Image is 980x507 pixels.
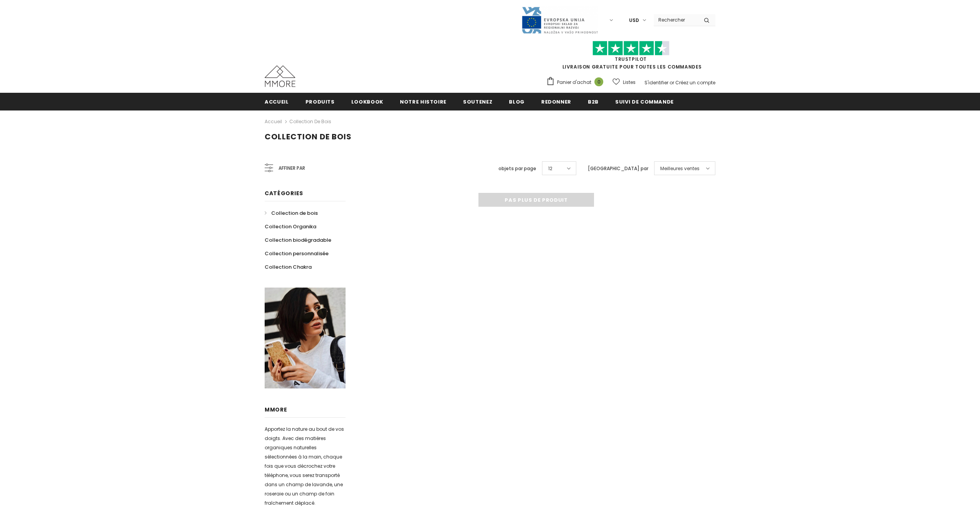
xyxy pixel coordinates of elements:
[265,236,331,244] span: Collection biodégradable
[592,41,670,56] img: Faites confiance aux étoiles pilotes
[548,165,552,172] span: 12
[509,98,525,105] span: Blog
[265,260,312,274] a: Collection Chakra
[623,79,636,86] span: Listes
[509,93,525,110] a: Blog
[400,93,446,110] a: Notre histoire
[305,98,335,105] span: Produits
[265,117,282,126] a: Accueil
[265,206,318,220] a: Collection de bois
[521,6,598,34] img: Javni Razpis
[265,247,329,260] a: Collection personnalisée
[265,98,289,105] span: Accueil
[588,98,599,105] span: B2B
[265,406,287,413] span: MMORE
[265,250,329,257] span: Collection personnalisée
[615,98,674,105] span: Suivi de commande
[265,223,316,230] span: Collection Organika
[615,93,674,110] a: Suivi de commande
[521,17,598,23] a: Javni Razpis
[265,93,289,110] a: Accueil
[265,220,316,233] a: Collection Organika
[351,93,383,110] a: Lookbook
[463,98,492,105] span: soutenez
[670,79,674,86] span: or
[660,165,700,172] span: Meilleures ventes
[629,17,639,24] span: USD
[289,118,331,125] a: Collection de bois
[644,79,668,86] a: S'identifier
[305,93,335,110] a: Produits
[271,209,318,217] span: Collection de bois
[546,44,715,70] span: LIVRAISON GRATUITE POUR TOUTES LES COMMANDES
[546,77,607,88] a: Panier d'achat 0
[557,79,591,86] span: Panier d'achat
[265,233,331,247] a: Collection biodégradable
[654,14,698,25] input: Search Site
[265,263,312,271] span: Collection Chakra
[675,79,715,86] a: Créez un compte
[594,77,603,86] span: 0
[279,164,305,172] span: Affiner par
[400,98,446,105] span: Notre histoire
[588,165,648,172] label: [GEOGRAPHIC_DATA] par
[615,56,647,62] a: TrustPilot
[351,98,383,105] span: Lookbook
[265,65,295,87] img: Cas MMORE
[498,165,536,172] label: objets par page
[265,189,303,197] span: Catégories
[612,75,636,89] a: Listes
[265,131,352,142] span: Collection de bois
[541,93,571,110] a: Redonner
[463,93,492,110] a: soutenez
[541,98,571,105] span: Redonner
[588,93,599,110] a: B2B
